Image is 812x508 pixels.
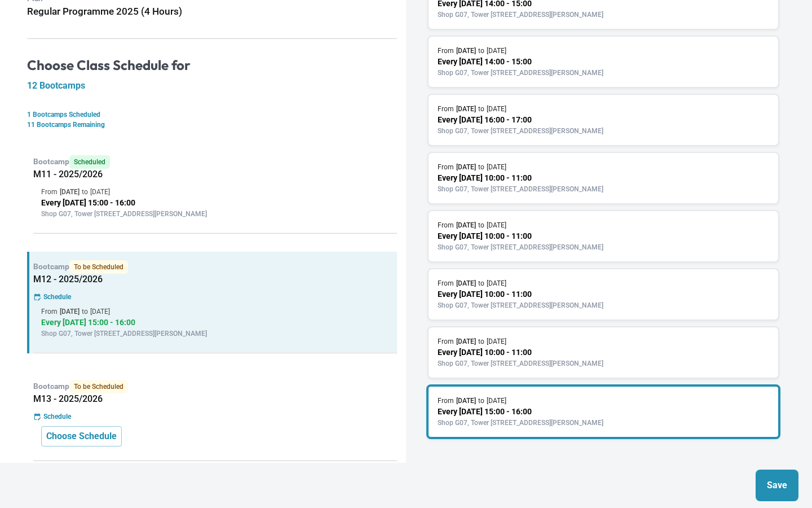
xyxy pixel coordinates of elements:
p: From [438,396,454,406]
p: From [438,46,454,56]
p: From [438,336,454,347]
p: Schedule [43,292,71,302]
p: Every [DATE] 10:00 - 11:00 [438,172,769,184]
p: Shop G07, Tower [STREET_ADDRESS][PERSON_NAME] [438,10,769,20]
button: Save [756,470,798,501]
p: Bootcamp [33,155,397,169]
p: From [438,278,454,288]
p: Shop G07, Tower [STREET_ADDRESS][PERSON_NAME] [438,418,769,428]
span: To be Scheduled [69,380,128,393]
p: [DATE] [456,336,476,347]
p: [DATE] [456,162,476,172]
span: Scheduled [69,155,110,169]
button: Choose Schedule [41,426,122,446]
p: Every [DATE] 15:00 - 16:00 [41,197,389,209]
p: 11 Bootcamps Remaining [27,120,397,130]
p: [DATE] [456,46,476,56]
p: [DATE] [487,278,506,288]
p: [DATE] [456,278,476,288]
p: Shop G07, Tower [STREET_ADDRESS][PERSON_NAME] [41,209,389,219]
p: [DATE] [487,46,506,56]
h5: M13 - 2025/2026 [33,393,397,405]
p: [DATE] [487,220,506,230]
h4: Choose Class Schedule for [27,57,397,74]
p: Shop G07, Tower [STREET_ADDRESS][PERSON_NAME] [438,300,769,310]
p: Every [DATE] 16:00 - 17:00 [438,114,769,126]
p: From [41,306,58,317]
p: to [478,278,484,288]
p: 1 Bootcamps Scheduled [27,110,397,120]
p: to [82,306,88,317]
p: Every [DATE] 14:00 - 15:00 [438,56,769,68]
p: Shop G07, Tower [STREET_ADDRESS][PERSON_NAME] [41,329,389,339]
p: Shop G07, Tower [STREET_ADDRESS][PERSON_NAME] [438,126,769,136]
p: [DATE] [456,104,476,114]
p: Save [767,479,787,492]
p: to [478,220,484,230]
p: From [438,162,454,172]
p: Bootcamp [33,260,397,274]
p: Bootcamp [33,380,397,393]
p: [DATE] [90,187,110,197]
p: [DATE] [90,306,110,317]
p: Shop G07, Tower [STREET_ADDRESS][PERSON_NAME] [438,358,769,369]
p: to [478,162,484,172]
p: Schedule [43,411,71,422]
p: Shop G07, Tower [STREET_ADDRESS][PERSON_NAME] [438,242,769,252]
h6: Regular Programme 2025 (4 Hours) [27,4,397,19]
p: to [82,187,88,197]
p: to [478,336,484,347]
p: [DATE] [487,336,506,347]
p: Shop G07, Tower [STREET_ADDRESS][PERSON_NAME] [438,184,769,194]
p: to [478,104,484,114]
p: Every [DATE] 15:00 - 16:00 [438,406,769,418]
p: to [478,396,484,406]
p: [DATE] [456,396,476,406]
p: Every [DATE] 10:00 - 11:00 [438,288,769,300]
h5: M12 - 2025/2026 [33,274,397,285]
p: From [41,187,58,197]
p: Every [DATE] 10:00 - 11:00 [438,230,769,242]
h5: 12 Bootcamps [27,80,397,91]
h5: M11 - 2025/2026 [33,169,397,180]
p: Every [DATE] 15:00 - 16:00 [41,317,389,329]
p: Every [DATE] 10:00 - 11:00 [438,347,769,358]
p: [DATE] [60,306,80,317]
p: Choose Schedule [46,430,117,443]
p: [DATE] [487,104,506,114]
p: From [438,220,454,230]
p: to [478,46,484,56]
p: [DATE] [487,396,506,406]
span: To be Scheduled [69,260,128,274]
p: [DATE] [487,162,506,172]
p: From [438,104,454,114]
p: [DATE] [60,187,80,197]
p: Shop G07, Tower [STREET_ADDRESS][PERSON_NAME] [438,68,769,78]
p: [DATE] [456,220,476,230]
